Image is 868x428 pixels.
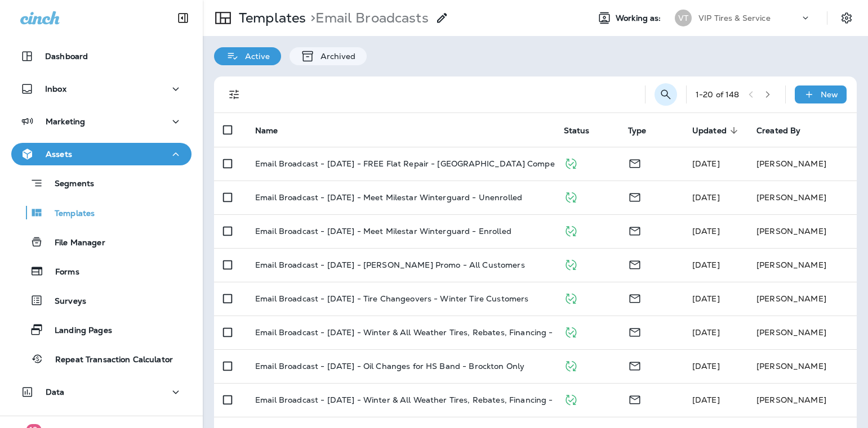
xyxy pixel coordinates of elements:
[234,10,306,26] p: Templates
[255,362,524,371] p: Email Broadcast - [DATE] - Oil Changes for HS Band - Brockton Only
[628,126,647,136] span: Type
[747,282,857,316] td: [PERSON_NAME]
[628,326,642,336] span: Email
[756,126,800,136] span: Created By
[628,292,642,303] span: Email
[223,83,246,106] button: Filters
[628,225,642,235] span: Email
[692,192,720,202] span: Melinda Vorhees
[43,238,105,249] p: File Manager
[11,289,192,312] button: Surveys
[255,227,511,236] p: Email Broadcast - [DATE] - Meet Milestar Winterguard - Enrolled
[255,294,528,303] p: Email Broadcast - [DATE] - Tire Changeovers - Winter Tire Customers
[44,267,79,278] p: Forms
[255,193,522,202] p: Email Broadcast - [DATE] - Meet Milestar Winterguard - Unenrolled
[821,90,838,99] p: New
[11,318,192,341] button: Landing Pages
[46,150,72,159] p: Assets
[255,126,278,136] span: Name
[747,349,857,383] td: [PERSON_NAME]
[692,126,727,136] span: Updated
[239,52,270,61] p: Active
[747,147,857,181] td: [PERSON_NAME]
[255,125,293,136] span: Name
[564,126,590,136] span: Status
[306,10,428,26] p: Email Broadcasts
[564,259,578,269] span: Published
[46,388,65,397] p: Data
[692,125,741,136] span: Updated
[45,52,88,61] p: Dashboard
[628,360,642,370] span: Email
[46,117,85,126] p: Marketing
[11,110,192,133] button: Marketing
[564,191,578,201] span: Published
[628,191,642,201] span: Email
[564,326,578,336] span: Published
[11,78,192,100] button: Inbox
[167,7,199,29] button: Collapse Sidebar
[747,181,857,214] td: [PERSON_NAME]
[11,45,192,67] button: Dashboard
[43,209,95,219] p: Templates
[747,214,857,248] td: [PERSON_NAME]
[675,10,692,26] div: VT
[692,327,720,337] span: Melinda Vorhees
[628,125,661,136] span: Type
[11,381,192,403] button: Data
[11,143,192,165] button: Assets
[564,360,578,370] span: Published
[836,8,857,28] button: Settings
[564,394,578,404] span: Published
[698,13,771,22] p: VIP Tires & Service
[11,259,192,283] button: Forms
[11,171,192,195] button: Segments
[43,326,112,336] p: Landing Pages
[564,225,578,235] span: Published
[692,395,720,405] span: Melinda Vorhees
[628,394,642,404] span: Email
[43,179,94,190] p: Segments
[255,328,588,337] p: Email Broadcast - [DATE] - Winter & All Weather Tires, Rebates, Financing - Enrolled
[747,383,857,417] td: [PERSON_NAME]
[696,90,740,99] div: 1 - 20 of 148
[616,13,664,23] span: Working as:
[692,159,720,169] span: Melinda Vorhees
[692,226,720,236] span: Melinda Vorhees
[564,292,578,303] span: Published
[747,316,857,349] td: [PERSON_NAME]
[628,259,642,269] span: Email
[44,355,173,366] p: Repeat Transaction Calculator
[11,230,192,254] button: File Manager
[564,157,578,168] span: Published
[11,201,192,224] button: Templates
[255,260,525,269] p: Email Broadcast - [DATE] - [PERSON_NAME] Promo - All Customers
[692,361,720,371] span: Melinda Vorhees
[11,347,192,371] button: Repeat Transaction Calculator
[255,159,563,168] p: Email Broadcast - [DATE] - FREE Flat Repair - [GEOGRAPHIC_DATA] Compete
[628,157,642,168] span: Email
[564,125,604,136] span: Status
[756,125,815,136] span: Created By
[255,395,599,404] p: Email Broadcast - [DATE] - Winter & All Weather Tires, Rebates, Financing - Unenrolled
[315,52,355,61] p: Archived
[747,248,857,282] td: [PERSON_NAME]
[655,83,677,106] button: Search Templates
[692,260,720,270] span: Melinda Vorhees
[43,296,86,307] p: Surveys
[45,84,66,93] p: Inbox
[692,294,720,304] span: Melinda Vorhees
